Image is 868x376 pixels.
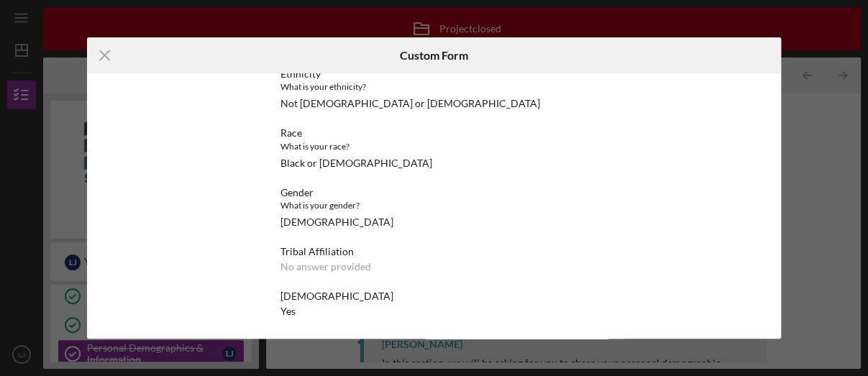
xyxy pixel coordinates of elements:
[280,127,588,139] div: Race
[280,157,432,169] div: Black or [DEMOGRAPHIC_DATA]
[280,290,588,302] div: [DEMOGRAPHIC_DATA]
[280,198,588,213] div: What is your gender?
[280,261,371,272] div: No answer provided
[280,187,588,198] div: Gender
[280,216,393,228] div: [DEMOGRAPHIC_DATA]
[280,80,588,94] div: What is your ethnicity?
[280,139,588,154] div: What is your race?
[280,68,588,80] div: Ethnicity
[280,98,540,109] div: Not [DEMOGRAPHIC_DATA] or [DEMOGRAPHIC_DATA]
[400,49,468,62] h6: Custom Form
[280,246,588,257] div: Tribal Affiliation
[280,306,296,317] div: Yes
